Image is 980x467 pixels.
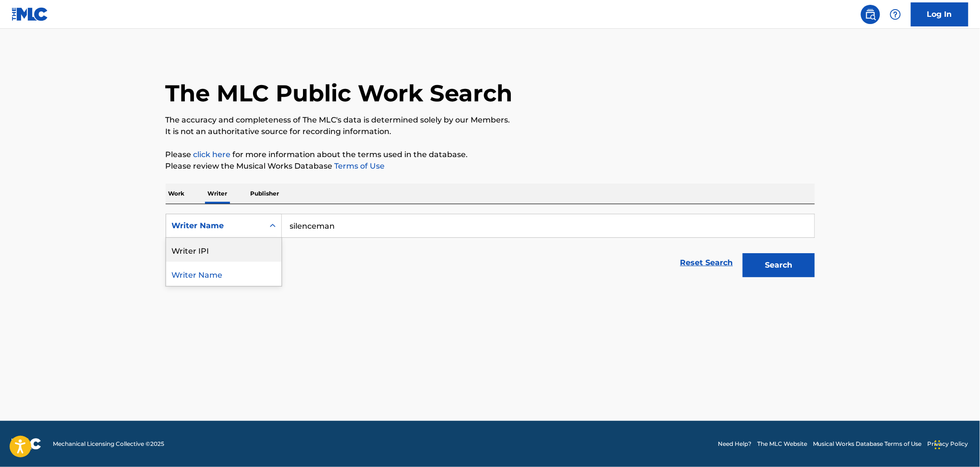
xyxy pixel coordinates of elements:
iframe: Chat Widget [932,421,980,467]
p: Publisher [248,184,282,204]
p: The accuracy and completeness of The MLC's data is determined solely by our Members. [166,114,815,126]
div: Arrastrar [935,430,941,459]
p: Writer [205,184,230,204]
img: search [865,9,876,20]
p: Please review the Musical Works Database [166,160,815,172]
span: Mechanical Licensing Collective © 2025 [53,440,164,448]
div: Widget de chat [932,421,980,467]
img: MLC Logo [12,7,48,21]
p: It is not an authoritative source for recording information. [166,126,815,137]
img: logo [12,438,41,450]
form: Search Form [166,214,815,282]
button: Search [743,253,815,277]
a: Musical Works Database Terms of Use [813,440,922,448]
img: help [890,9,901,20]
p: Please for more information about the terms used in the database. [166,149,815,160]
div: Writer Name [172,220,258,232]
p: Work [166,184,188,204]
a: Terms of Use [333,161,385,171]
a: Public Search [861,5,880,24]
div: Writer Name [166,262,281,286]
a: click here [194,150,231,159]
a: The MLC Website [757,440,807,448]
a: Log In [911,2,968,26]
a: Need Help? [718,440,751,448]
div: Help [886,5,905,24]
a: Reset Search [676,252,738,273]
div: Writer IPI [166,238,281,262]
h1: The MLC Public Work Search [166,79,513,108]
a: Privacy Policy [928,440,968,448]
